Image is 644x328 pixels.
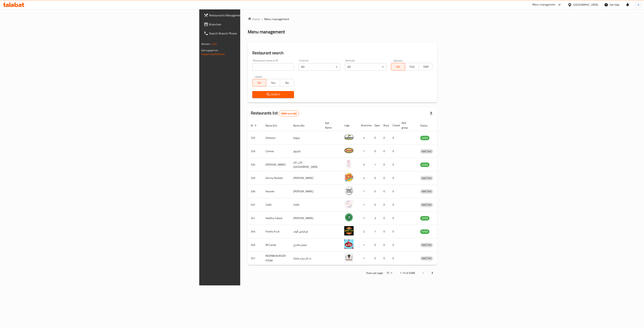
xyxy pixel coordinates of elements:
td: 1 [358,198,371,212]
div: [GEOGRAPHIC_DATA] [573,3,598,7]
a: Search Branch Phone [201,29,307,38]
span: TMP [420,64,431,70]
button: Yes [266,79,280,87]
div: Menu-management [532,2,556,7]
button: All [252,79,266,87]
td: 0 [371,238,380,252]
td: 0 [389,158,399,171]
img: Carinos [344,146,354,155]
img: REDPAN BURGER STEAK [344,253,354,262]
span: ID [251,123,258,128]
td: 0 [380,185,389,198]
span: OPEN [420,136,429,140]
td: 1 [371,225,380,238]
button: TGO [405,63,419,71]
td: 0 [371,145,380,158]
p: Rows per page: [366,271,383,275]
th: Logo [341,120,358,131]
img: Hussien [344,186,354,195]
img: Johnny Rockets [344,172,354,182]
span: 1.0.0 [211,41,217,46]
td: 0 [389,252,399,265]
img: Zeitouna [344,132,354,142]
span: POS group [402,121,413,130]
td: 1 [358,185,371,198]
span: Name (En) [265,123,282,128]
td: 0 [389,238,399,252]
td: 4 [358,171,371,185]
th: Closed [389,120,399,131]
span: Yes [268,80,279,86]
td: 4 [358,131,371,145]
span: INACTIVE [420,176,433,180]
th: Open [371,120,380,131]
span: Branches [209,22,304,27]
td: 1 [358,252,371,265]
td: 0 [380,171,389,185]
div: INACTIVE [420,243,433,247]
td: 0 [380,158,389,171]
span: 6088 record(s) [279,112,299,115]
span: A [638,3,639,7]
span: All [393,64,403,70]
img: Leila Min Lebnan [344,159,354,169]
td: 0 [371,131,380,145]
th: Busy [380,120,389,131]
span: TGO [407,64,417,70]
div: INACTIVE [420,256,433,261]
span: No [282,80,292,86]
td: 0 [371,252,380,265]
div: All [299,63,340,71]
img: Mr.Candy [344,239,354,249]
label: Upsell [255,75,262,78]
button: No [280,79,294,87]
div: OPEN [420,162,429,167]
td: 2 [358,225,371,238]
span: Name (Ar) [293,123,309,128]
td: 0 [371,185,380,198]
img: 2466 [344,199,354,209]
td: 1 [358,145,371,158]
td: 0 [389,225,399,238]
td: 7 [358,212,371,225]
button: Search [252,91,294,98]
h2: Restaurants list [251,110,299,116]
span: Ref. Name [325,121,337,130]
span: Status [420,123,432,128]
label: Delivery [394,59,403,62]
td: 0 [380,238,389,252]
span: INACTIVE [420,203,433,207]
button: All [391,63,405,71]
h2: Restaurant search [252,50,433,56]
span: OPEN [420,229,429,234]
span: Search Branch Phone [209,31,304,36]
td: 0 [380,225,389,238]
span: Version: [201,41,210,46]
table: enhanced table [248,120,451,265]
span: Search [255,92,291,97]
th: Branches [358,120,371,131]
span: Get support on: [201,48,219,53]
div: Export file [427,109,436,118]
span: INACTIVE [420,243,433,247]
span: INACTIVE [420,189,433,194]
td: 0 [380,145,389,158]
td: 0 [371,171,380,185]
nav: breadcrumb [248,17,437,21]
div: All [345,63,386,71]
img: Franks A Lot [344,226,354,235]
button: TMP [419,63,433,71]
div: INACTIVE [420,189,433,194]
a: Branches [201,20,307,29]
td: 0 [380,131,389,145]
td: 1 [371,158,380,171]
span: OPEN [420,216,429,220]
a: Support.OpsPlatform [201,52,225,57]
td: 0 [389,131,399,145]
td: 3 [371,212,380,225]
